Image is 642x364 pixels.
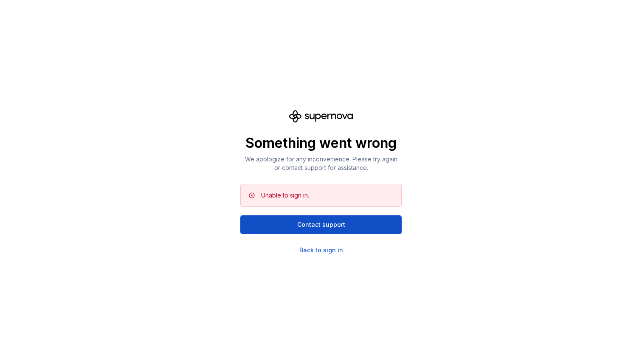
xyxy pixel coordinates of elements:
p: We apologize for any inconvenience. Please try again or contact support for assistance. [240,155,402,172]
a: Back to sign in [299,246,343,254]
p: Something went wrong [240,135,402,152]
span: Contact support [297,220,345,229]
div: Unable to sign in. [261,191,309,200]
button: Contact support [240,215,402,234]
